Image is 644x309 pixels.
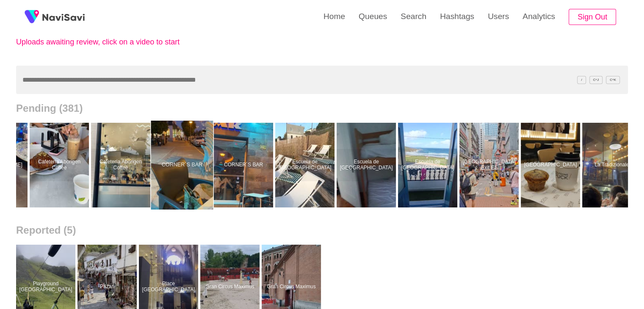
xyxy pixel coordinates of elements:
p: Uploads awaiting review, click on a video to start [16,38,202,47]
a: [GEOGRAPHIC_DATA]China [521,123,582,207]
a: Escuela de [GEOGRAPHIC_DATA]Escuela de Surf Caión Surf House [398,123,459,207]
a: Escuela de [GEOGRAPHIC_DATA]Escuela de Surf Caión Surf House [337,123,398,207]
a: CORNER´S BARCORNER´S BAR [152,123,214,207]
a: CORNER´S BARCORNER´S BAR [214,123,275,207]
a: Cafetería Aborigen CoffeeCafetería Aborigen Coffee [30,123,91,207]
a: La TradizionaleLa Tradizionale [582,123,644,207]
span: / [577,76,586,84]
a: Escuela de [GEOGRAPHIC_DATA]Escuela de Surf Caión Surf House [275,123,337,207]
h2: Pending (381) [16,102,628,114]
a: [GEOGRAPHIC_DATA] Exit E1 [GEOGRAPHIC_DATA]Mongkok MTR station Exit E1 Far East Hostel [459,123,521,207]
span: C^K [606,76,620,84]
img: fireSpot [21,6,42,28]
span: C^J [589,76,603,84]
a: Cafetería Aborigen CoffeeCafetería Aborigen Coffee [91,123,152,207]
button: Sign Out [569,9,616,25]
h2: Reported (5) [16,224,628,236]
img: fireSpot [42,13,85,21]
